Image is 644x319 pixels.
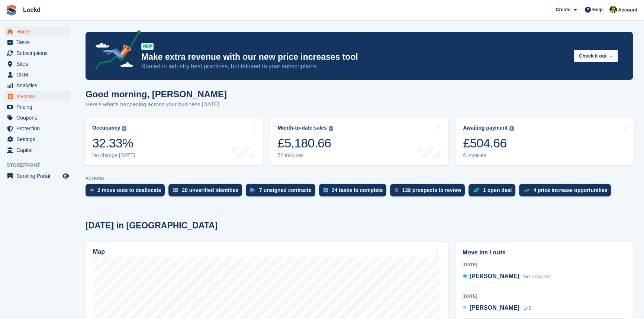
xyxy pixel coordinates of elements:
[4,123,70,134] a: menu
[16,69,61,80] span: CRM
[556,6,570,13] span: Create
[463,272,550,281] a: [PERSON_NAME] Not allocated
[592,6,603,13] span: Help
[463,248,626,257] h2: Move ins / outs
[7,162,74,169] span: Storefront
[250,188,255,192] img: contract_signature_icon-13c848040528278c33f63329250d36e43548de30e8caae1d1a13099fd9432cc5.svg
[259,187,312,193] div: 7 unsigned contracts
[16,134,61,144] span: Settings
[463,136,514,151] div: £504.66
[463,261,626,268] div: [DATE]
[524,189,529,192] img: price_increase_opportunities-93ffe204e8149a01c8c9dc8f82e8f89637d9d84a8eef4429ea346261dce0b2c0.svg
[86,100,227,109] p: Here's what's happening across your business [DATE]
[89,30,141,72] img: price-adjustments-announcement-icon-8257ccfd72463d97f412b2fc003d46551f7dbcb40ab6d574587a9cd5c0d94...
[16,80,61,91] span: Analytics
[270,118,448,165] a: Month-to-date sales £5,180.66 52 invoices
[86,176,633,181] p: ACTIONS
[468,184,519,200] a: 1 open deal
[4,91,70,101] a: menu
[16,145,61,155] span: Capital
[519,184,615,200] a: 4 price increase opportunities
[463,293,626,300] div: [DATE]
[319,184,390,200] a: 24 tasks to complete
[4,59,70,69] a: menu
[92,136,135,151] div: 32.33%
[455,118,634,165] a: Awaiting payment £504.66 6 invoices
[4,26,70,37] a: menu
[61,172,70,180] a: Preview store
[524,274,550,279] span: Not allocated
[141,43,154,50] div: NEW
[463,125,508,131] div: Awaiting payment
[97,187,161,193] div: 2 move outs to deallocate
[92,152,135,159] div: No change [DATE]
[16,26,61,37] span: Home
[332,187,383,193] div: 24 tasks to complete
[4,69,70,80] a: menu
[16,113,61,123] span: Coupons
[4,134,70,144] a: menu
[246,184,319,200] a: 7 unsigned contracts
[16,123,61,134] span: Protection
[4,145,70,155] a: menu
[402,187,461,193] div: 139 prospects to review
[395,188,398,192] img: prospect-51fa495bee0391a8d652442698ab0144808aea92771e9ea1ae160a38d050c398.svg
[278,125,327,131] div: Month-to-date sales
[390,184,468,200] a: 139 prospects to review
[16,37,61,48] span: Tasks
[4,113,70,123] a: menu
[278,136,333,151] div: £5,180.66
[86,89,227,99] h1: Good morning, [PERSON_NAME]
[173,188,178,192] img: verify_identity-adf6edd0f0f0b5bbfe63781bf79b02c33cf7c696d77639b501bdc392416b5a36.svg
[470,305,519,311] span: [PERSON_NAME]
[122,126,126,131] img: icon-info-grey-7440780725fd019a000dd9b08b2336e03edf1995a4989e88bcd33f0948082b44.svg
[473,188,479,193] img: deal-1b604bf984904fb50ccaf53a9ad4b4a5d6e5aea283cecdc64d6e3604feb123c2.svg
[182,187,238,193] div: 20 unverified identities
[4,102,70,112] a: menu
[86,184,168,200] a: 2 move outs to deallocate
[278,152,333,159] div: 52 invoices
[574,50,618,62] button: Check it out →
[533,187,607,193] div: 4 price increase opportunities
[4,37,70,48] a: menu
[85,118,263,165] a: Occupancy 32.33% No change [DATE]
[463,152,514,159] div: 6 invoices
[16,91,61,101] span: Invoices
[90,188,94,192] img: move_outs_to_deallocate_icon-f764333ba52eb49d3ac5e1228854f67142a1ed5810a6f6cc68b1a99e826820c5.svg
[16,59,61,69] span: Sites
[141,62,568,71] p: Rooted in industry best practices, but tailored to your subscriptions.
[92,125,120,131] div: Occupancy
[141,52,568,62] p: Make extra revenue with our new price increases tool
[463,303,531,313] a: [PERSON_NAME] 145
[16,102,61,112] span: Pricing
[524,306,531,311] span: 145
[86,221,218,231] h2: [DATE] in [GEOGRAPHIC_DATA]
[509,126,514,131] img: icon-info-grey-7440780725fd019a000dd9b08b2336e03edf1995a4989e88bcd33f0948082b44.svg
[16,48,61,58] span: Subscriptions
[168,184,246,200] a: 20 unverified identities
[329,126,333,131] img: icon-info-grey-7440780725fd019a000dd9b08b2336e03edf1995a4989e88bcd33f0948082b44.svg
[93,248,105,255] h2: Map
[618,6,637,14] span: Account
[4,80,70,91] a: menu
[6,4,17,16] img: stora-icon-8386f47178a22dfd0bd8f6a31ec36ba5ce8667c1dd55bd0f319d3a0aa187defe.svg
[470,273,519,279] span: [PERSON_NAME]
[20,4,44,16] a: Lockd
[609,6,617,13] img: Jamie Budding
[4,48,70,58] a: menu
[483,187,512,193] div: 1 open deal
[16,171,61,181] span: Booking Portal
[323,188,328,192] img: task-75834270c22a3079a89374b754ae025e5fb1db73e45f91037f5363f120a921f8.svg
[4,171,70,181] a: menu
